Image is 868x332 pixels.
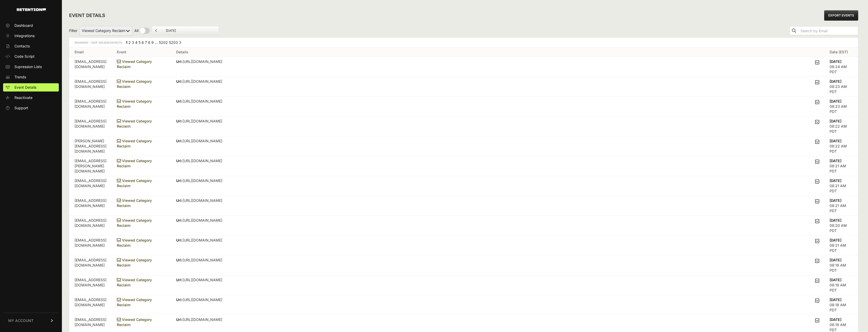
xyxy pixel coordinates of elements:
strong: [DATE] [830,238,841,242]
strong: Url: [176,238,183,242]
a: Page 3 [132,40,134,45]
strong: Url: [176,218,183,222]
p: [URL][DOMAIN_NAME] [176,99,222,104]
strong: [DATE] [830,218,841,222]
td: 08:19 AM PDT [824,275,858,295]
span: Viewed Category Reclaim [117,317,152,327]
div: Pagination [125,40,181,46]
td: 08:23 AM PDT [824,97,858,117]
strong: [DATE] [830,297,841,302]
td: [EMAIL_ADDRESS][DOMAIN_NAME] [69,97,112,117]
strong: [DATE] [830,317,841,322]
td: [EMAIL_ADDRESS][DOMAIN_NAME] [69,255,112,275]
span: Viewed Category Reclaim [117,278,152,287]
a: Page 9 [151,40,154,45]
span: Viewed Category Reclaim [117,178,152,188]
span: Viewed Category Reclaim [117,238,152,247]
p: [URL][DOMAIN_NAME] [176,138,222,144]
p: [URL][DOMAIN_NAME] [176,238,222,243]
a: EXPORT EVENTS [824,10,858,21]
span: Viewed Category Reclaim [117,99,152,109]
td: 08:21 AM PDT [824,176,858,196]
strong: [DATE] [830,59,841,64]
span: Support [14,105,28,111]
a: Page 5202 [159,40,168,45]
span: Filter [69,28,77,33]
p: [URL][DOMAIN_NAME] [176,59,222,64]
strong: Url: [176,258,183,262]
span: Viewed Category Reclaim [117,297,152,307]
a: Page 2 [128,40,131,45]
td: [EMAIL_ADDRESS][DOMAIN_NAME] [69,196,112,216]
span: Contacts [14,44,30,49]
a: Dashboard [3,21,59,30]
span: Viewed Category Reclaim [117,79,152,89]
strong: [DATE] [830,258,841,262]
span: Reactivate [14,95,32,100]
span: Viewed Category Reclaim [117,159,152,168]
th: Details [171,47,824,57]
strong: [DATE] [830,139,841,143]
span: Dashboard [14,23,33,28]
td: 08:19 AM PDT [824,255,858,275]
p: [URL][DOMAIN_NAME] [176,158,222,163]
strong: [DATE] [830,198,841,203]
strong: Url: [176,159,183,163]
th: Email [69,47,112,57]
a: Event Details [3,83,59,92]
span: … [155,40,158,45]
strong: Url: [176,198,183,203]
span: Trends [14,74,26,80]
p: [URL][DOMAIN_NAME] [176,178,222,183]
td: 08:21 AM PDT [824,236,858,255]
span: Contacts. [98,41,123,44]
a: Page 7 [145,40,147,45]
span: Supression Lists [14,64,42,69]
td: 08:24 AM PDT [824,57,858,77]
td: [EMAIL_ADDRESS][DOMAIN_NAME] [69,57,112,77]
a: Code Script [3,52,59,61]
input: Search by Email [799,27,858,35]
span: Viewed Category Reclaim [117,139,152,148]
a: Integrations [3,32,59,40]
strong: Url: [176,317,183,322]
a: Reactivate [3,94,59,102]
td: 08:21 AM PDT [824,196,858,216]
td: [EMAIL_ADDRESS][DOMAIN_NAME] [69,295,112,315]
td: [EMAIL_ADDRESS][DOMAIN_NAME] [69,176,112,196]
h2: EVENT DETAILS [69,12,105,19]
span: Viewed Category Reclaim [117,258,152,267]
strong: Url: [176,178,183,183]
a: Contacts [3,42,59,50]
strong: [DATE] [830,99,841,103]
strong: [DATE] [830,178,841,183]
p: [URL][DOMAIN_NAME] [176,317,222,322]
td: 08:22 AM PDT [824,117,858,136]
span: 104,054 [99,41,108,44]
th: Date (EST) [824,47,858,57]
a: Supression Lists [3,63,59,71]
a: Trends [3,73,59,81]
span: Code Script [14,54,35,59]
p: [URL][DOMAIN_NAME] [176,198,222,203]
td: 08:21 AM PDT [824,156,858,176]
a: Page 5203 [169,40,178,45]
td: 08:18 AM PDT [824,295,858,315]
td: [PERSON_NAME][EMAIL_ADDRESS][DOMAIN_NAME] [69,136,112,156]
strong: Url: [176,278,183,282]
strong: [DATE] [830,159,841,163]
strong: Url: [176,99,183,103]
td: 08:22 AM PDT [824,136,858,156]
a: Page 5 [138,40,141,45]
strong: Url: [176,119,183,123]
span: 1 - 20 [87,41,94,44]
p: [URL][DOMAIN_NAME] [176,79,222,84]
span: Viewed Category Reclaim [117,218,152,228]
p: [URL][DOMAIN_NAME] [176,297,222,302]
td: [EMAIL_ADDRESS][DOMAIN_NAME] [69,77,112,97]
strong: Url: [176,59,183,64]
p: [URL][DOMAIN_NAME] [176,258,222,263]
td: [EMAIL_ADDRESS][DOMAIN_NAME] [69,216,112,236]
strong: Url: [176,297,183,302]
td: [EMAIL_ADDRESS][DOMAIN_NAME] [69,117,112,136]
